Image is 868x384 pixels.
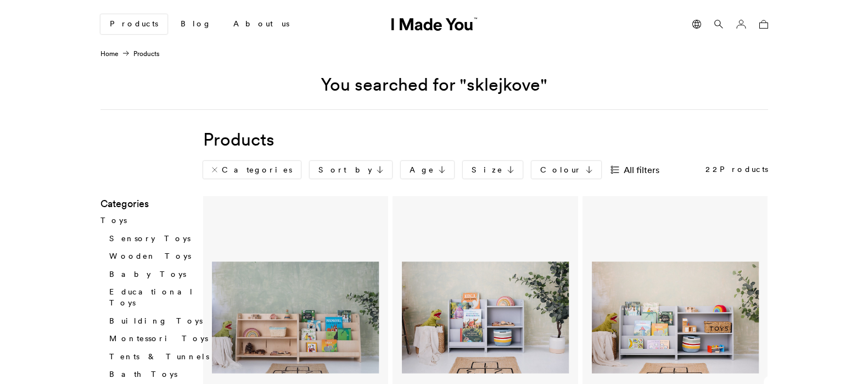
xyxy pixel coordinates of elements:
a: Products [100,14,167,34]
a: Building Toys [109,315,203,325]
a: Age [401,161,454,179]
p: Products [705,164,768,175]
a: Sort by [310,161,392,179]
a: All filters [610,161,668,179]
h3: Categories [100,196,216,211]
a: Blog [172,15,220,34]
a: Size [463,161,523,179]
a: Tents & Tunnels [109,352,209,361]
a: Colour [531,161,601,179]
a: Baby Toys [109,269,186,279]
a: Wooden Toys [109,251,191,261]
a: Montessori Toys [109,333,208,343]
span: 22 [705,164,720,174]
a: Sensory Toys [109,233,191,243]
h1: Products [203,127,768,152]
a: Educational Toys [109,287,194,308]
a: Bath Toys [109,369,177,379]
nav: Products [100,49,159,59]
a: About us [225,15,298,34]
a: Home [100,49,119,58]
h2: You searched for "sklejkove" [100,74,768,110]
a: Categories [203,161,301,179]
a: Toys [100,215,127,225]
